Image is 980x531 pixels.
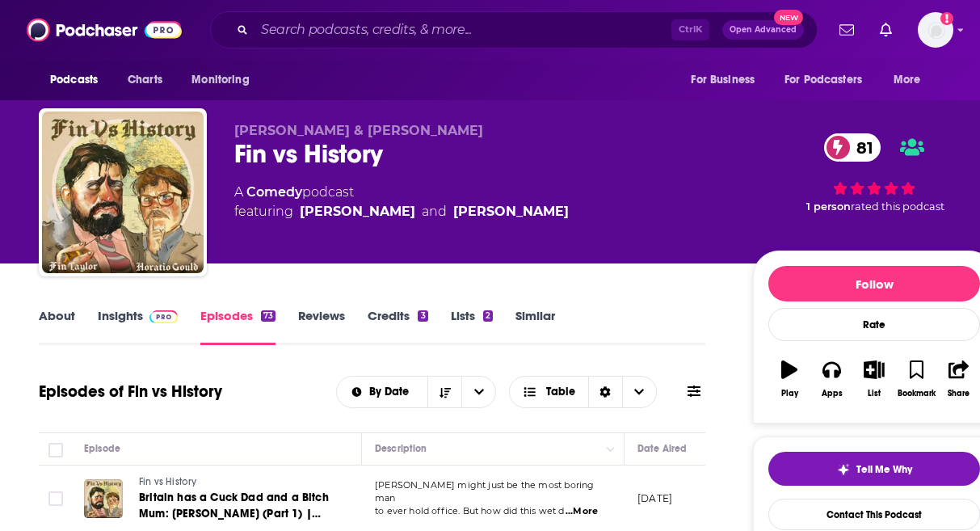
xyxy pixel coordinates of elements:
span: Logged in as Naomiumusic [918,12,953,48]
a: 81 [824,133,881,162]
a: Comedy [246,184,302,200]
span: For Business [691,69,755,91]
img: Podchaser - Follow, Share and Rate Podcasts [27,15,182,45]
button: Choose View [509,376,657,408]
span: Monitoring [191,69,249,91]
span: 1 person [806,200,851,213]
p: [DATE] [637,491,672,505]
a: Similar [515,308,555,345]
button: Open AdvancedNew [722,20,804,40]
div: Description [375,439,427,458]
span: and [422,202,447,221]
button: List [853,350,895,408]
button: Play [768,350,810,408]
div: A podcast [234,183,569,221]
button: open menu [180,65,270,95]
a: Contact This Podcast [768,499,980,530]
div: Rate [768,308,980,341]
a: Lists2 [451,308,493,345]
img: Podchaser Pro [149,310,178,323]
span: ...More [566,505,598,518]
a: Horatio Gould [300,202,415,221]
a: Credits3 [368,308,427,345]
span: Ctrl K [671,19,709,40]
div: 2 [483,310,493,322]
a: InsightsPodchaser Pro [98,308,178,345]
h2: Choose List sort [336,376,497,408]
span: Toggle select row [48,491,63,506]
button: open menu [679,65,775,95]
a: Britain has a Cuck Dad and a Bitch Mum: [PERSON_NAME] (Part 1) | Post War [DEMOGRAPHIC_DATA] Prim... [139,490,333,522]
span: 81 [840,133,881,162]
button: Follow [768,266,980,301]
button: open menu [461,377,495,407]
div: Search podcasts, credits, & more... [210,11,818,48]
span: Table [546,386,575,398]
span: New [774,10,803,25]
button: open menu [337,386,428,398]
button: open menu [774,65,885,95]
img: tell me why sparkle [837,463,850,476]
span: Charts [128,69,162,91]
a: Reviews [298,308,345,345]
div: 73 [261,310,275,322]
img: Fin vs History [42,112,204,273]
span: Fin vs History [139,476,196,487]
a: Show notifications dropdown [873,16,898,44]
span: Tell Me Why [856,463,912,476]
span: [PERSON_NAME] might just be the most boring man [375,479,594,504]
div: Share [948,389,969,398]
input: Search podcasts, credits, & more... [254,17,671,43]
div: Apps [822,389,843,398]
button: open menu [882,65,941,95]
div: Date Aired [637,439,687,458]
button: open menu [39,65,119,95]
span: featuring [234,202,569,221]
div: Bookmark [898,389,936,398]
div: Episode [84,439,120,458]
button: Sort Direction [427,377,461,407]
h1: Episodes of Fin vs History [39,381,222,402]
div: 3 [418,310,427,322]
button: Share [938,350,980,408]
div: Play [781,389,798,398]
a: Episodes73 [200,308,275,345]
span: Podcasts [50,69,98,91]
button: Column Actions [601,440,620,459]
img: User Profile [918,12,953,48]
a: Charts [117,65,172,95]
span: to ever hold office. But how did this wet d [375,505,564,516]
a: Fin vs History [139,475,333,490]
button: Bookmark [895,350,937,408]
svg: Add a profile image [940,12,953,25]
span: Open Advanced [730,26,797,34]
span: More [894,69,921,91]
button: Show profile menu [918,12,953,48]
span: For Podcasters [784,69,862,91]
button: Apps [810,350,852,408]
span: [PERSON_NAME] & [PERSON_NAME] [234,123,483,138]
a: Fin Taylor [453,202,569,221]
span: By Date [369,386,414,398]
div: Sort Direction [588,377,622,407]
a: Show notifications dropdown [833,16,860,44]
span: rated this podcast [851,200,944,213]
div: List [868,389,881,398]
button: tell me why sparkleTell Me Why [768,452,980,486]
a: About [39,308,75,345]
